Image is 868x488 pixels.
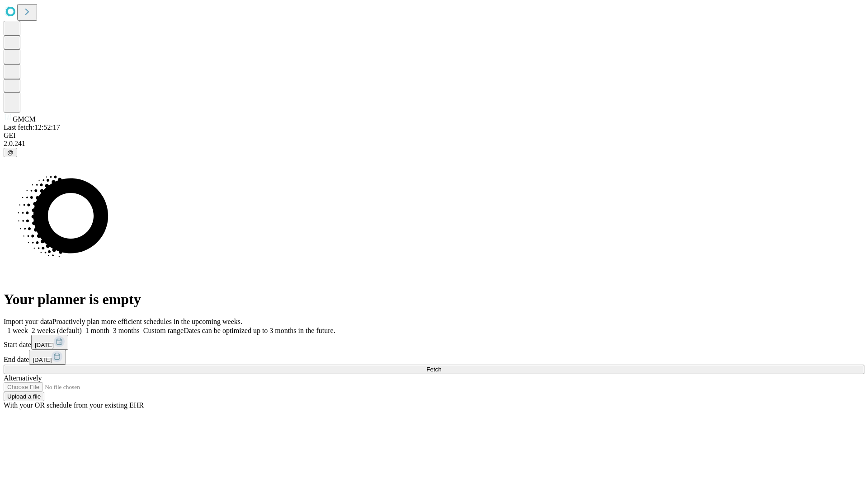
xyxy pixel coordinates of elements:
[4,374,42,382] span: Alternatively
[4,291,864,308] h1: Your planner is empty
[31,335,68,350] button: [DATE]
[4,401,144,409] span: With your OR schedule from your existing EHR
[4,350,864,365] div: End date
[4,318,52,325] span: Import your data
[4,365,864,374] button: Fetch
[7,149,14,156] span: @
[4,148,17,157] button: @
[32,327,82,334] span: 2 weeks (default)
[4,140,864,148] div: 2.0.241
[143,327,184,334] span: Custom range
[13,115,36,123] span: GMCM
[4,131,864,140] div: GEI
[52,318,242,325] span: Proactively plan more efficient schedules in the upcoming weeks.
[113,327,140,334] span: 3 months
[29,350,66,365] button: [DATE]
[33,357,52,363] span: [DATE]
[4,335,864,350] div: Start date
[426,366,441,373] span: Fetch
[35,342,54,348] span: [DATE]
[85,327,109,334] span: 1 month
[7,327,28,334] span: 1 week
[4,392,44,401] button: Upload a file
[4,123,60,131] span: Last fetch: 12:52:17
[184,327,335,334] span: Dates can be optimized up to 3 months in the future.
